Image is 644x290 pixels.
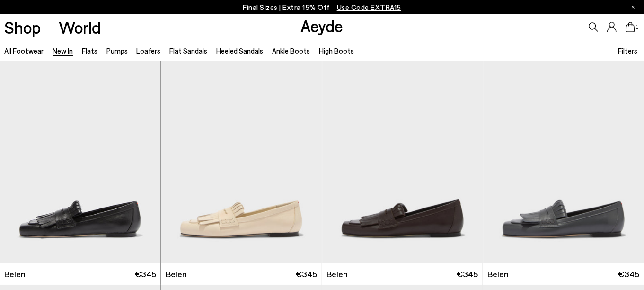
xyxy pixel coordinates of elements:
span: 1 [635,25,640,30]
div: 1 / 6 [483,61,644,263]
a: Belen €345 [322,263,483,285]
span: €345 [618,268,640,280]
a: Aeyde [300,16,343,36]
span: €345 [296,268,317,280]
a: Ankle Boots [272,46,310,55]
p: Final Sizes | Extra 15% Off [243,1,401,13]
a: Next slide Previous slide [161,61,321,263]
a: High Boots [319,46,354,55]
a: Flat Sandals [169,46,207,55]
a: Next slide Previous slide [322,61,483,263]
a: Belen €345 [483,263,644,285]
img: Belen Tassel Loafers [322,61,483,263]
span: Belen [4,268,26,280]
span: €345 [457,268,478,280]
span: €345 [135,268,156,280]
a: Loafers [137,46,161,55]
a: Pumps [106,46,128,55]
span: Belen [166,268,187,280]
a: All Footwear [4,46,44,55]
a: Flats [82,46,97,55]
span: Belen [326,268,348,280]
img: Belen Tassel Loafers [161,61,322,263]
span: Filters [618,46,637,55]
a: Belen €345 [161,263,321,285]
span: Navigate to /collections/ss25-final-sizes [337,3,401,11]
img: Belen Tassel Loafers [483,61,644,263]
a: Heeled Sandals [216,46,263,55]
a: New In [53,46,73,55]
span: Belen [487,268,509,280]
div: 1 / 6 [161,61,322,263]
a: World [59,19,101,36]
div: 1 / 6 [322,61,483,263]
a: 1 [626,22,635,32]
a: 6 / 6 1 / 6 2 / 6 3 / 6 4 / 6 5 / 6 6 / 6 1 / 6 Next slide Previous slide [483,61,644,263]
a: Shop [4,19,41,36]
